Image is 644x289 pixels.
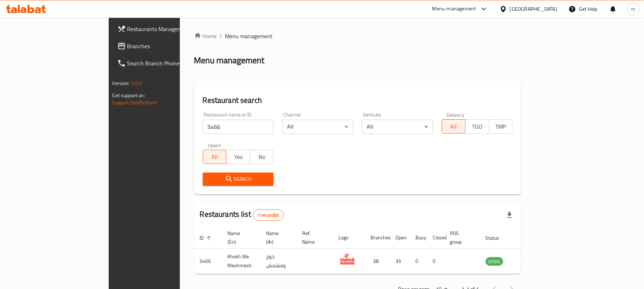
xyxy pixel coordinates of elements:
[362,120,433,134] div: All
[203,173,274,186] button: Search
[208,143,221,148] label: Upsell
[127,59,211,68] span: Search Branch Phone
[465,119,489,134] button: TGO
[206,152,224,162] span: All
[390,249,410,274] td: 35
[112,91,145,100] span: Get support on:
[194,227,542,274] table: enhanced table
[631,5,635,13] span: m
[203,95,513,106] h2: Restaurant search
[203,120,274,134] input: Search for restaurant name or ID..
[261,249,297,274] td: خوخ ومشمش
[200,209,284,221] h2: Restaurants list
[253,152,271,162] span: No
[253,209,284,221] div: Total records count
[410,227,427,249] th: Busy
[112,55,216,72] a: Search Branch Phone
[229,152,247,162] span: Yes
[410,249,427,274] td: 0
[225,32,273,40] span: Menu management
[228,229,252,246] span: Name (En)
[450,229,471,246] span: POS group
[194,32,521,40] nav: breadcrumb
[112,20,216,38] a: Restaurants Management
[222,249,261,274] td: Khokh We Meshmesh
[200,234,213,242] span: ID
[127,42,211,50] span: Branches
[266,229,288,246] span: Name (Ar)
[250,150,274,164] button: No
[492,121,510,132] span: TMP
[427,249,444,274] td: 0
[253,212,284,219] span: 1 record(s)
[442,119,466,134] button: All
[333,227,365,249] th: Logo
[365,227,390,249] th: Branches
[220,32,222,40] li: /
[517,227,542,249] th: Action
[365,249,390,274] td: 38
[486,258,503,266] span: OPEN
[226,150,250,164] button: Yes
[445,121,463,132] span: All
[131,79,142,88] span: 1.0.0
[112,38,216,55] a: Branches
[468,121,486,132] span: TGO
[339,251,357,269] img: Khokh We Meshmesh
[112,98,158,107] a: Support.OpsPlatform
[486,257,503,266] div: OPEN
[127,25,211,33] span: Restaurants Management
[427,227,444,249] th: Closed
[510,5,557,13] div: [GEOGRAPHIC_DATA]
[303,229,324,246] span: Ref. Name
[208,175,268,184] span: Search
[390,227,410,249] th: Open
[447,112,464,117] label: Delivery
[489,119,513,134] button: TMP
[282,120,353,134] div: All
[486,234,509,242] span: Status
[501,206,518,224] div: Export file
[112,79,130,88] span: Version:
[432,5,476,13] div: Menu-management
[203,150,227,164] button: All
[194,55,265,66] h2: Menu management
